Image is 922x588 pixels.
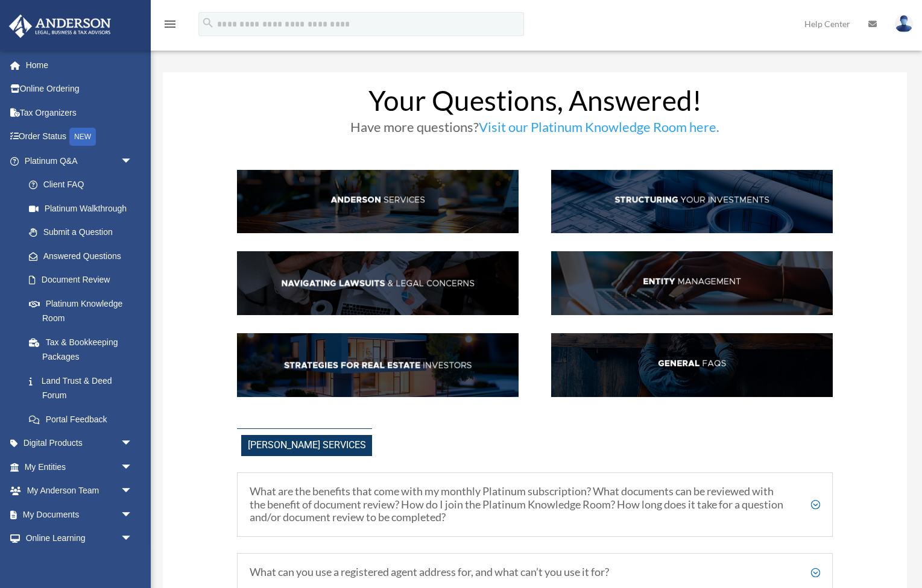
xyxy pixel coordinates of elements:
[8,431,151,455] a: Digital Productsarrow_drop_down
[237,170,518,234] img: AndServ_hdr
[8,455,151,479] a: My Entitiesarrow_drop_down
[163,21,177,31] a: menu
[8,77,151,101] a: Online Ordering
[121,479,145,504] span: arrow_drop_down
[250,485,819,524] h5: What are the benefits that come with my monthly Platinum subscription? What documents can be revi...
[895,15,913,33] img: User Pic
[201,16,215,30] i: search
[8,502,151,527] a: My Documentsarrow_drop_down
[8,479,151,503] a: My Anderson Teamarrow_drop_down
[17,268,151,292] a: Document Review
[121,455,145,480] span: arrow_drop_down
[17,369,151,407] a: Land Trust & Deed Forum
[5,14,115,38] img: Anderson Advisors Platinum Portal
[551,333,832,397] img: GenFAQ_hdr
[8,53,151,77] a: Home
[241,435,372,456] span: [PERSON_NAME] Services
[17,407,151,431] a: Portal Feedback
[69,128,96,146] div: NEW
[163,17,177,31] i: menu
[8,125,151,149] a: Order StatusNEW
[551,251,832,315] img: EntManag_hdr
[17,244,151,268] a: Answered Questions
[17,292,151,330] a: Platinum Knowledge Room
[237,87,832,120] h1: Your Questions, Answered!
[250,566,819,579] h5: What can you use a registered agent address for, and what can’t you use it for?
[479,119,719,141] a: Visit our Platinum Knowledge Room here.
[237,251,518,315] img: NavLaw_hdr
[17,330,151,369] a: Tax & Bookkeeping Packages
[237,333,518,397] img: StratsRE_hdr
[17,196,151,220] a: Platinum Walkthrough
[551,170,832,234] img: StructInv_hdr
[121,527,145,551] span: arrow_drop_down
[8,149,151,173] a: Platinum Q&Aarrow_drop_down
[121,149,145,174] span: arrow_drop_down
[121,502,145,527] span: arrow_drop_down
[237,120,832,140] h3: Have more questions?
[8,101,151,125] a: Tax Organizers
[8,527,151,551] a: Online Learningarrow_drop_down
[121,431,145,456] span: arrow_drop_down
[17,220,151,245] a: Submit a Question
[17,173,145,197] a: Client FAQ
